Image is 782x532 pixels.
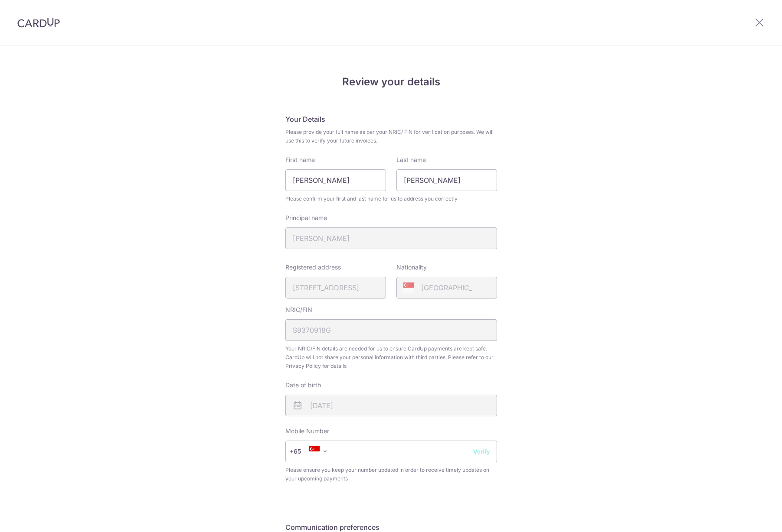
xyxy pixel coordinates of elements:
[285,74,497,90] h4: Review your details
[285,427,329,435] label: Mobile Number
[285,305,312,314] label: NRIC/FIN
[285,156,315,164] label: First name
[285,466,497,483] span: Please ensure you keep your number updated in order to receive timely updates on your upcoming pa...
[396,156,426,164] label: Last name
[473,447,490,456] button: Verify
[285,344,497,370] span: Your NRIC/FIN details are needed for us to ensure CardUp payments are kept safe. CardUp will not ...
[285,114,497,124] h5: Your Details
[285,381,321,389] label: Date of birth
[292,446,313,457] span: +65
[17,17,60,28] img: CardUp
[285,263,341,272] label: Registered address
[285,128,497,145] span: Please provide your full name as per your NRIC/ FIN for verification purposes. We will use this t...
[396,169,497,191] input: Last name
[285,195,497,203] span: Please confirm your first and last name for us to address you correctly
[396,263,427,272] label: Nationality
[290,446,313,457] span: +65
[285,169,386,191] input: First Name
[285,214,327,222] label: Principal name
